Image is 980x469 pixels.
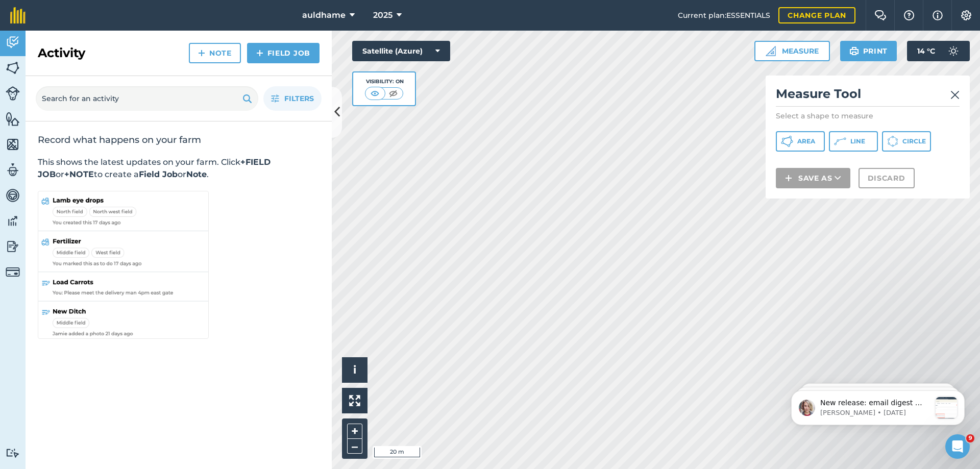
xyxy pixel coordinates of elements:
span: Line [850,137,865,145]
button: – [347,439,362,454]
img: svg+xml;base64,PHN2ZyB4bWxucz0iaHR0cDovL3d3dy53My5vcmcvMjAwMC9zdmciIHdpZHRoPSIyMiIgaGVpZ2h0PSIzMC... [950,89,960,101]
img: svg+xml;base64,PHN2ZyB4bWxucz0iaHR0cDovL3d3dy53My5vcmcvMjAwMC9zdmciIHdpZHRoPSI1NiIgaGVpZ2h0PSI2MC... [6,60,20,76]
button: Satellite (Azure) [352,41,450,61]
button: Discard [859,168,915,188]
img: svg+xml;base64,PD94bWwgdmVyc2lvbj0iMS4wIiBlbmNvZGluZz0idXRmLTgiPz4KPCEtLSBHZW5lcmF0b3I6IEFkb2JlIE... [6,86,20,101]
img: svg+xml;base64,PD94bWwgdmVyc2lvbj0iMS4wIiBlbmNvZGluZz0idXRmLTgiPz4KPCEtLSBHZW5lcmF0b3I6IEFkb2JlIE... [943,41,964,61]
img: svg+xml;base64,PD94bWwgdmVyc2lvbj0iMS4wIiBlbmNvZGluZz0idXRmLTgiPz4KPCEtLSBHZW5lcmF0b3I6IEFkb2JlIE... [6,162,20,178]
a: Change plan [778,7,855,23]
strong: +NOTE [64,169,94,179]
button: Measure [754,41,830,61]
img: svg+xml;base64,PHN2ZyB4bWxucz0iaHR0cDovL3d3dy53My5vcmcvMjAwMC9zdmciIHdpZHRoPSI1MCIgaGVpZ2h0PSI0MC... [387,88,400,98]
div: Visibility: On [365,78,404,86]
span: 2025 [373,9,393,21]
img: fieldmargin Logo [10,7,26,23]
img: svg+xml;base64,PHN2ZyB4bWxucz0iaHR0cDovL3d3dy53My5vcmcvMjAwMC9zdmciIHdpZHRoPSI1NiIgaGVpZ2h0PSI2MC... [6,111,20,127]
h2: Activity [38,45,85,61]
img: Two speech bubbles overlapping with the left bubble in the forefront [874,10,887,20]
input: Search for an activity [36,86,258,111]
img: svg+xml;base64,PHN2ZyB4bWxucz0iaHR0cDovL3d3dy53My5vcmcvMjAwMC9zdmciIHdpZHRoPSI1MCIgaGVpZ2h0PSI0MC... [369,88,381,98]
button: Filters [263,86,322,111]
a: Note [189,43,241,63]
a: Field Job [247,43,320,63]
img: svg+xml;base64,PD94bWwgdmVyc2lvbj0iMS4wIiBlbmNvZGluZz0idXRmLTgiPz4KPCEtLSBHZW5lcmF0b3I6IEFkb2JlIE... [6,239,20,254]
iframe: Intercom live chat [945,434,970,459]
p: Select a shape to measure [776,111,960,121]
button: Line [829,131,878,152]
span: 9 [966,434,974,442]
img: svg+xml;base64,PHN2ZyB4bWxucz0iaHR0cDovL3d3dy53My5vcmcvMjAwMC9zdmciIHdpZHRoPSIxNCIgaGVpZ2h0PSIyNC... [198,47,205,59]
iframe: Intercom notifications message [776,370,980,441]
img: svg+xml;base64,PD94bWwgdmVyc2lvbj0iMS4wIiBlbmNvZGluZz0idXRmLTgiPz4KPCEtLSBHZW5lcmF0b3I6IEFkb2JlIE... [6,188,20,203]
img: svg+xml;base64,PHN2ZyB4bWxucz0iaHR0cDovL3d3dy53My5vcmcvMjAwMC9zdmciIHdpZHRoPSIxNCIgaGVpZ2h0PSIyNC... [256,47,263,59]
button: Print [840,41,897,61]
button: 14 °C [907,41,970,61]
span: auldhame [302,9,346,21]
strong: Note [186,169,207,179]
img: A cog icon [960,10,972,20]
button: i [342,357,367,383]
button: Circle [882,131,931,152]
button: + [347,424,362,439]
img: svg+xml;base64,PD94bWwgdmVyc2lvbj0iMS4wIiBlbmNvZGluZz0idXRmLTgiPz4KPCEtLSBHZW5lcmF0b3I6IEFkb2JlIE... [6,265,20,279]
span: Current plan : ESSENTIALS [678,10,770,21]
img: svg+xml;base64,PHN2ZyB4bWxucz0iaHR0cDovL3d3dy53My5vcmcvMjAwMC9zdmciIHdpZHRoPSIxOSIgaGVpZ2h0PSIyNC... [849,45,859,57]
h2: Measure Tool [776,86,960,107]
img: Ruler icon [766,46,776,56]
img: A question mark icon [903,10,915,20]
button: Save as [776,168,850,188]
img: svg+xml;base64,PD94bWwgdmVyc2lvbj0iMS4wIiBlbmNvZGluZz0idXRmLTgiPz4KPCEtLSBHZW5lcmF0b3I6IEFkb2JlIE... [6,448,20,458]
img: svg+xml;base64,PD94bWwgdmVyc2lvbj0iMS4wIiBlbmNvZGluZz0idXRmLTgiPz4KPCEtLSBHZW5lcmF0b3I6IEFkb2JlIE... [6,213,20,229]
span: Area [797,137,815,145]
img: Four arrows, one pointing top left, one top right, one bottom right and the last bottom left [349,395,360,406]
span: Circle [902,137,926,145]
img: svg+xml;base64,PHN2ZyB4bWxucz0iaHR0cDovL3d3dy53My5vcmcvMjAwMC9zdmciIHdpZHRoPSIxNCIgaGVpZ2h0PSIyNC... [785,172,792,184]
p: This shows the latest updates on your farm. Click or to create a or . [38,156,320,181]
strong: Field Job [139,169,178,179]
h2: Record what happens on your farm [38,134,320,146]
span: Filters [284,93,314,104]
span: i [353,363,356,376]
span: 14 ° C [917,41,935,61]
img: svg+xml;base64,PHN2ZyB4bWxucz0iaHR0cDovL3d3dy53My5vcmcvMjAwMC9zdmciIHdpZHRoPSIxOSIgaGVpZ2h0PSIyNC... [242,92,252,105]
button: Area [776,131,825,152]
img: svg+xml;base64,PHN2ZyB4bWxucz0iaHR0cDovL3d3dy53My5vcmcvMjAwMC9zdmciIHdpZHRoPSI1NiIgaGVpZ2h0PSI2MC... [6,137,20,152]
img: svg+xml;base64,PHN2ZyB4bWxucz0iaHR0cDovL3d3dy53My5vcmcvMjAwMC9zdmciIHdpZHRoPSIxNyIgaGVpZ2h0PSIxNy... [933,9,943,21]
img: svg+xml;base64,PD94bWwgdmVyc2lvbj0iMS4wIiBlbmNvZGluZz0idXRmLTgiPz4KPCEtLSBHZW5lcmF0b3I6IEFkb2JlIE... [6,35,20,50]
